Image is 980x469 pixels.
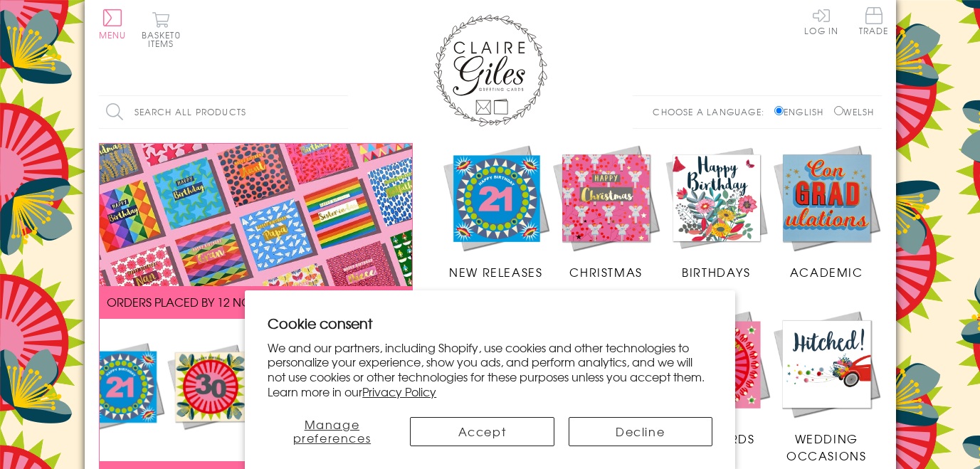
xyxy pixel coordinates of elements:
[410,417,554,446] button: Accept
[433,14,547,127] img: Claire Giles Greetings Cards
[551,143,661,281] a: Christmas
[834,106,843,115] input: Welsh
[99,28,127,41] span: Menu
[653,105,771,118] p: Choose a language:
[362,383,436,400] a: Privacy Policy
[786,430,866,464] span: Wedding Occasions
[148,28,181,50] span: 0 items
[859,7,889,38] a: Trade
[334,96,348,128] input: Search
[142,11,181,48] button: Basket0 items
[99,96,348,128] input: Search all products
[293,416,372,446] span: Manage preferences
[682,263,750,280] span: Birthdays
[268,313,712,333] h2: Cookie consent
[107,293,405,310] span: ORDERS PLACED BY 12 NOON GET SENT THE SAME DAY
[661,143,771,281] a: Birthdays
[804,7,838,35] a: Log In
[569,263,642,280] span: Christmas
[790,263,863,280] span: Academic
[774,105,831,118] label: English
[268,340,712,399] p: We and our partners, including Shopify, use cookies and other technologies to personalize your ex...
[441,143,552,281] a: New Releases
[569,417,712,446] button: Decline
[99,9,127,39] button: Menu
[834,105,875,118] label: Welsh
[268,417,396,446] button: Manage preferences
[859,7,889,35] span: Trade
[771,309,882,464] a: Wedding Occasions
[771,143,882,281] a: Academic
[449,263,542,280] span: New Releases
[774,106,784,115] input: English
